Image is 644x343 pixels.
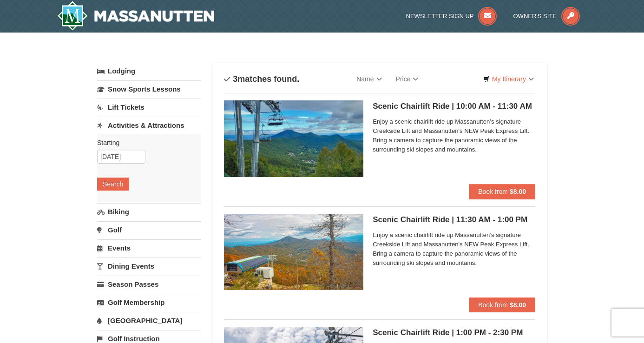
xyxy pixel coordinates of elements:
a: Snow Sports Lessons [97,80,201,98]
img: 24896431-13-a88f1aaf.jpg [224,214,363,290]
a: Dining Events [97,257,201,275]
a: Activities & Attractions [97,117,201,134]
a: Biking [97,203,201,220]
a: Golf Membership [97,294,201,311]
a: [GEOGRAPHIC_DATA] [97,312,201,329]
a: Lift Tickets [97,99,201,116]
a: Massanutten Resort [57,1,214,31]
span: Book from [478,188,508,195]
a: Events [97,239,201,257]
span: Enjoy a scenic chairlift ride up Massanutten’s signature Creekside Lift and Massanutten's NEW Pea... [373,231,535,268]
a: My Itinerary [477,72,540,86]
button: Book from $8.00 [469,297,535,312]
strong: $8.00 [510,188,526,195]
h5: Scenic Chairlift Ride | 10:00 AM - 11:30 AM [373,102,535,111]
a: Price [389,70,426,88]
span: Owner's Site [513,13,557,20]
h5: Scenic Chairlift Ride | 11:30 AM - 1:00 PM [373,215,535,224]
button: Book from $8.00 [469,184,535,199]
label: Starting [97,138,194,147]
a: Season Passes [97,276,201,293]
img: Massanutten Resort Logo [57,1,214,31]
a: Name [349,70,388,88]
span: Enjoy a scenic chairlift ride up Massanutten’s signature Creekside Lift and Massanutten's NEW Pea... [373,117,535,154]
a: Owner's Site [513,13,580,20]
span: Newsletter Sign Up [406,13,474,20]
img: 24896431-1-a2e2611b.jpg [224,100,363,177]
h5: Scenic Chairlift Ride | 1:00 PM - 2:30 PM [373,328,535,337]
a: Lodging [97,63,201,79]
strong: $8.00 [510,301,526,309]
span: Book from [478,301,508,309]
button: Search [97,178,129,191]
a: Newsletter Sign Up [406,13,497,20]
a: Golf [97,221,201,238]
